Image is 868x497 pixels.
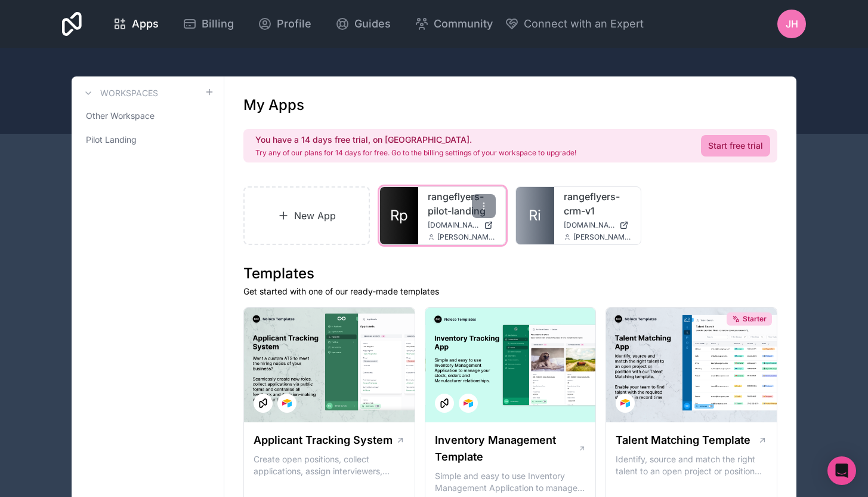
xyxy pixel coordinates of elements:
[243,286,777,297] p: Get started with one of our ready-made templates
[564,220,615,230] span: [DOMAIN_NAME]
[255,134,576,146] h2: You have a 14 days free trial, on [GEOGRAPHIC_DATA].
[132,16,159,32] span: Apps
[786,17,798,31] span: JH
[390,206,408,225] span: Rp
[434,16,493,32] span: Community
[243,186,370,245] a: New App
[827,456,856,485] div: Open Intercom Messenger
[173,11,243,37] a: Billing
[464,398,473,408] img: Airtable Logo
[435,432,578,465] h1: Inventory Management Template
[380,187,418,244] a: Rp
[100,87,158,99] h3: Workspaces
[354,16,391,32] span: Guides
[81,129,214,151] a: Pilot Landing
[743,314,767,324] span: Starter
[620,398,630,408] img: Airtable Logo
[505,16,644,32] button: Connect with an Expert
[86,110,155,122] span: Other Workspace
[616,453,767,477] p: Identify, source and match the right talent to an open project or position with our Talent Matchi...
[243,96,304,115] h1: My Apps
[516,187,554,244] a: Ri
[405,11,502,37] a: Community
[255,148,576,158] p: Try any of our plans for 14 days for free. Go to the billing settings of your workspace to upgrade!
[81,105,214,127] a: Other Workspace
[254,453,405,477] p: Create open positions, collect applications, assign interviewers, centralise candidate feedback a...
[437,232,496,242] span: [PERSON_NAME][EMAIL_ADDRESS][DOMAIN_NAME]
[701,135,770,157] a: Start free trial
[428,220,496,230] a: [DOMAIN_NAME]
[428,189,496,218] a: rangeflyers-pilot-landing
[202,16,234,32] span: Billing
[529,206,541,225] span: Ri
[564,189,632,218] a: rangeflyers-crm-v1
[277,16,311,32] span: Profile
[564,220,632,230] a: [DOMAIN_NAME]
[254,432,393,449] h1: Applicant Tracking System
[524,16,644,32] span: Connect with an Expert
[428,220,479,230] span: [DOMAIN_NAME]
[86,134,137,146] span: Pilot Landing
[243,264,777,283] h1: Templates
[616,432,750,449] h1: Talent Matching Template
[282,398,292,408] img: Airtable Logo
[435,470,586,494] p: Simple and easy to use Inventory Management Application to manage your stock, orders and Manufact...
[573,232,632,242] span: [PERSON_NAME][EMAIL_ADDRESS][DOMAIN_NAME]
[103,11,168,37] a: Apps
[326,11,400,37] a: Guides
[248,11,321,37] a: Profile
[81,86,158,100] a: Workspaces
